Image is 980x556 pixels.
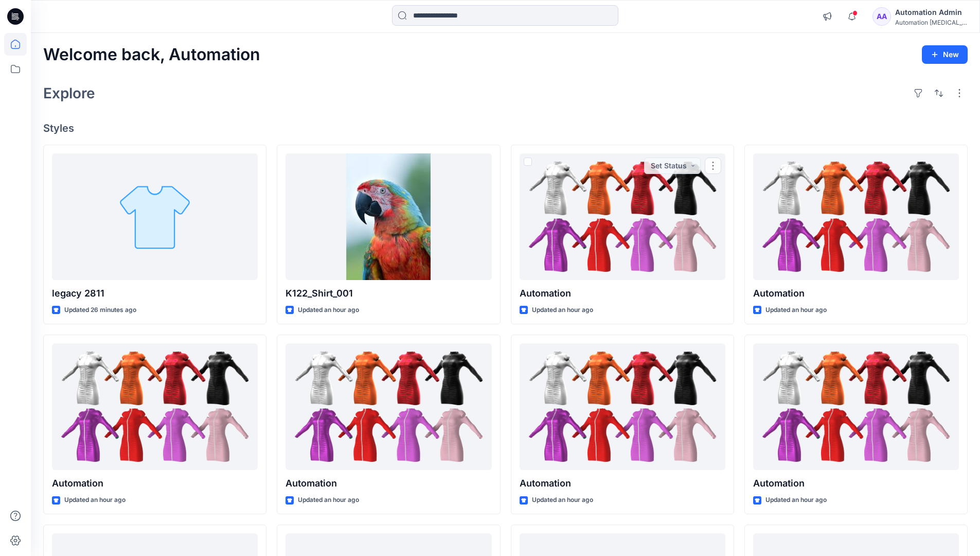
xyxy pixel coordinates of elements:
p: Updated 26 minutes ago [64,305,136,316]
p: Automation [520,286,725,301]
a: Automation [753,343,959,471]
p: Automation [753,286,959,301]
p: Updated an hour ago [532,495,593,506]
p: Automation [753,476,959,491]
div: Automation [MEDICAL_DATA]... [895,19,967,26]
p: legacy 2811 [52,286,258,301]
div: AA [872,7,891,26]
button: New [922,45,968,64]
p: K122_Shirt_001 [286,286,491,301]
a: Automation [286,343,491,471]
p: Automation [520,476,725,491]
a: Automation [753,153,959,281]
p: Updated an hour ago [298,495,359,506]
h4: Styles [43,122,968,134]
h2: Welcome back, Automation [43,45,260,64]
p: Automation [286,476,491,491]
p: Updated an hour ago [765,495,827,506]
p: Updated an hour ago [298,305,359,316]
a: Automation [52,343,258,471]
a: legacy 2811 [52,153,258,281]
div: Automation Admin [895,6,967,19]
a: Automation [520,153,725,281]
p: Updated an hour ago [532,305,593,316]
p: Updated an hour ago [64,495,126,506]
h2: Explore [43,85,95,101]
p: Updated an hour ago [765,305,827,316]
p: Automation [52,476,258,491]
a: K122_Shirt_001 [286,153,491,281]
a: Automation [520,343,725,471]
